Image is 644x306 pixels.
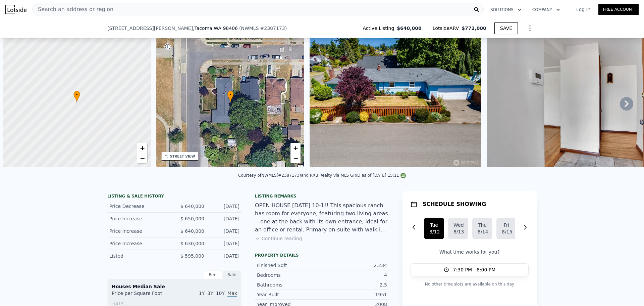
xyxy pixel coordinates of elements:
[180,241,204,246] span: $ 630,000
[260,26,285,31] span: # 2387173
[411,249,529,255] p: What time works for you?
[223,270,241,279] div: Sale
[257,272,322,278] div: Bedrooms
[193,25,238,32] span: , Tacoma
[397,25,422,32] span: $640,000
[423,200,486,208] h1: SCHEDULE SHOWING
[180,204,204,209] span: $ 640,000
[238,173,406,178] div: Courtesy of NWMLS (#2387173) and RXB Realty via MLS GRID as of [DATE] 15:11
[137,153,147,163] a: Zoom out
[527,4,566,16] button: Company
[255,235,302,242] button: Continue reading
[5,5,26,14] img: Lotside
[257,262,322,269] div: Finished Sqft
[290,153,301,163] a: Zoom out
[73,92,80,98] span: •
[109,253,169,259] div: Listed
[255,193,389,199] div: Listing remarks
[502,228,511,235] div: 8/15
[472,218,492,239] button: Thu8/14
[180,216,204,221] span: $ 650,000
[33,5,113,13] span: Search an address or region
[140,144,144,152] span: +
[227,92,234,98] span: •
[363,25,397,32] span: Active Listing
[322,281,387,288] div: 2.5
[462,26,486,31] span: $772,000
[322,291,387,298] div: 1951
[496,218,517,239] button: Fri8/15
[433,25,462,32] span: Lotside ARV
[478,222,487,228] div: Thu
[411,263,529,276] button: 7:30 PM - 8:00 PM
[199,291,205,296] span: 1Y
[107,193,241,200] div: LISTING & SALE HISTORY
[180,253,204,259] span: $ 595,000
[241,26,259,31] span: NWMLS
[109,203,169,210] div: Price Decrease
[478,228,487,235] div: 8/14
[140,154,144,162] span: −
[293,154,298,162] span: −
[400,173,406,178] img: NWMLS Logo
[429,222,439,228] div: Tue
[448,218,468,239] button: Wed8/13
[212,26,238,31] span: , WA 98406
[210,240,239,247] div: [DATE]
[424,218,444,239] button: Tue8/12
[73,91,80,102] div: •
[180,228,204,234] span: $ 640,000
[598,4,639,15] a: Free Account
[227,91,234,102] div: •
[290,143,301,153] a: Zoom in
[523,21,537,35] button: Show Options
[429,228,439,235] div: 8/12
[207,291,213,296] span: 3Y
[137,143,147,153] a: Zoom in
[227,291,237,297] span: Max
[322,272,387,278] div: 4
[210,203,239,210] div: [DATE]
[502,222,511,228] div: Fri
[310,38,481,167] img: Sale: 149629743 Parcel: 100634552
[112,283,237,290] div: Houses Median Sale
[112,290,174,301] div: Price per Square Foot
[109,215,169,222] div: Price Increase
[485,4,527,16] button: Solutions
[109,228,169,234] div: Price Increase
[293,144,298,152] span: +
[411,280,529,288] p: No other time slots are available on this day
[210,215,239,222] div: [DATE]
[239,25,287,32] div: ( )
[210,253,239,259] div: [DATE]
[453,228,463,235] div: 8/13
[107,25,193,32] span: [STREET_ADDRESS][PERSON_NAME]
[255,253,389,258] div: Property details
[322,262,387,269] div: 2,234
[109,240,169,247] div: Price Increase
[216,291,225,296] span: 10Y
[453,222,463,228] div: Wed
[170,154,195,159] div: STREET VIEW
[257,291,322,298] div: Year Built
[210,228,239,234] div: [DATE]
[568,6,598,13] a: Log In
[494,22,518,34] button: SAVE
[204,270,223,279] div: Rent
[257,281,322,288] div: Bathrooms
[453,266,496,273] span: 7:30 PM - 8:00 PM
[255,202,389,234] div: OPEN HOUSE [DATE] 10-1!! This spacious ranch has room for everyone, featuring two living areas—on...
